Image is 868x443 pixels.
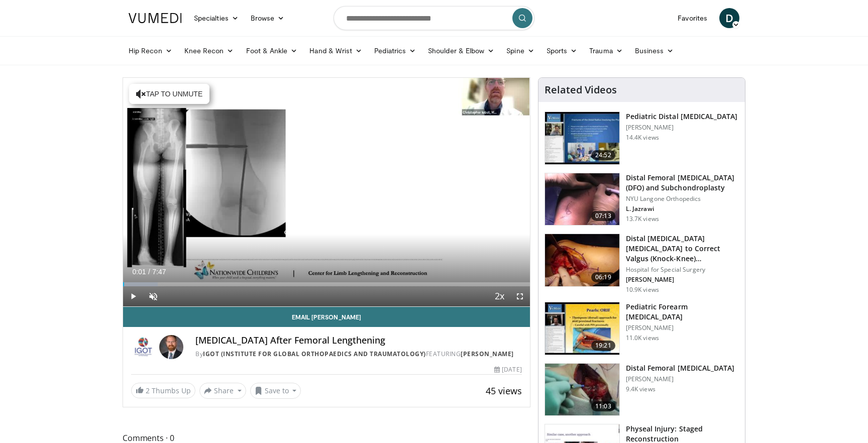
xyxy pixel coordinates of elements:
[626,215,659,223] p: 13.7K views
[368,41,422,61] a: Pediatrics
[583,41,629,61] a: Trauma
[510,286,530,306] button: Fullscreen
[159,335,183,359] img: Avatar
[591,401,615,411] span: 11:03
[486,385,522,397] span: 45 views
[461,350,514,358] a: [PERSON_NAME]
[591,150,615,160] span: 24:52
[626,363,735,373] h3: ​Distal Femoral [MEDICAL_DATA]
[123,78,530,307] video-js: Video Player
[626,385,656,393] p: 9.4K views
[545,173,619,226] img: eolv1L8ZdYrFVOcH4xMDoxOjBzMTt2bJ.150x105_q85_crop-smart_upscale.jpg
[123,307,530,327] a: Email [PERSON_NAME]
[195,335,522,346] h4: [MEDICAL_DATA] After Femoral Lengthening
[626,334,659,342] p: 11.0K views
[148,268,150,276] span: /
[626,124,738,132] p: [PERSON_NAME]
[490,286,510,306] button: Playback Rate
[129,13,182,23] img: VuMedi Logo
[545,112,739,165] a: 24:52 Pediatric Distal [MEDICAL_DATA] [PERSON_NAME] 14.4K views
[545,112,619,164] img: a1adf488-03e1-48bc-8767-c070b95a647f.150x105_q85_crop-smart_upscale.jpg
[545,234,739,294] a: 06:19 Distal [MEDICAL_DATA] [MEDICAL_DATA] to Correct Valgus (Knock-Knee) [MEDICAL_DATA] Hospital...
[129,84,209,104] button: Tap to unmute
[626,302,739,322] h3: Pediatric Forearm [MEDICAL_DATA]
[123,286,143,306] button: Play
[152,268,166,276] span: 7:47
[131,383,195,398] a: 2 Thumbs Up
[250,383,301,399] button: Save to
[626,234,739,264] h3: Distal [MEDICAL_DATA] [MEDICAL_DATA] to Correct Valgus (Knock-Knee) [MEDICAL_DATA]
[131,335,155,359] img: IGOT (Institute for Global Orthopaedics and Traumatology)
[143,286,163,306] button: Unmute
[123,282,530,286] div: Progress Bar
[245,8,291,28] a: Browse
[719,8,739,28] a: D
[203,350,426,358] a: IGOT (Institute for Global Orthopaedics and Traumatology)
[545,234,619,286] img: 792110d2-4bfb-488c-b125-1d445b1bd757.150x105_q85_crop-smart_upscale.jpg
[545,364,619,416] img: 25428385-1b92-4282-863f-6f55f04d6ae5.150x105_q85_crop-smart_upscale.jpg
[626,134,659,142] p: 14.4K views
[494,365,521,374] div: [DATE]
[629,41,680,61] a: Business
[178,41,240,61] a: Knee Recon
[146,386,150,395] span: 2
[188,8,245,28] a: Specialties
[626,276,739,284] p: [PERSON_NAME]
[545,173,739,226] a: 07:13 Distal Femoral [MEDICAL_DATA] (DFO) and Subchondroplasty NYU Langone Orthopedics L. Jazrawi...
[132,268,146,276] span: 0:01
[591,341,615,351] span: 19:21
[672,8,713,28] a: Favorites
[240,41,304,61] a: Foot & Ankle
[626,375,735,383] p: [PERSON_NAME]
[626,173,739,193] h3: Distal Femoral [MEDICAL_DATA] (DFO) and Subchondroplasty
[545,302,619,355] img: 2a845b50-1aca-489d-b8cc-0e42b1fce61d.150x105_q85_crop-smart_upscale.jpg
[334,6,534,30] input: Search topics, interventions
[195,350,522,359] div: By FEATURING
[626,112,738,122] h3: Pediatric Distal [MEDICAL_DATA]
[545,84,617,96] h4: Related Videos
[540,41,584,61] a: Sports
[626,195,739,203] p: NYU Langone Orthopedics
[626,205,739,213] p: L. Jazrawi
[422,41,500,61] a: Shoulder & Elbow
[545,363,739,416] a: 11:03 ​Distal Femoral [MEDICAL_DATA] [PERSON_NAME] 9.4K views
[591,272,615,282] span: 06:19
[500,41,540,61] a: Spine
[545,302,739,355] a: 19:21 Pediatric Forearm [MEDICAL_DATA] [PERSON_NAME] 11.0K views
[199,383,246,399] button: Share
[626,266,739,274] p: Hospital for Special Surgery
[626,286,659,294] p: 10.9K views
[123,41,178,61] a: Hip Recon
[626,324,739,332] p: [PERSON_NAME]
[303,41,368,61] a: Hand & Wrist
[591,211,615,221] span: 07:13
